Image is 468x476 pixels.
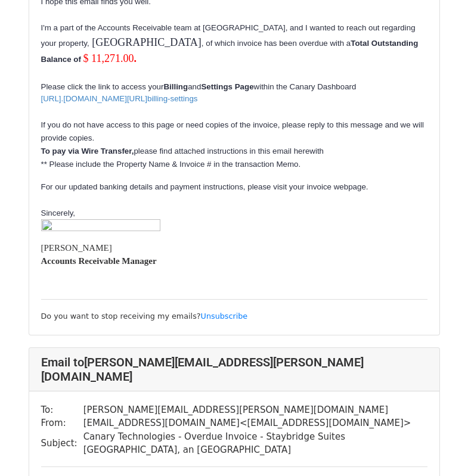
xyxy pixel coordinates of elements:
[83,416,427,430] td: [EMAIL_ADDRESS][DOMAIN_NAME] < [EMAIL_ADDRESS][DOMAIN_NAME] >
[41,355,427,384] h4: Email to [PERSON_NAME][EMAIL_ADDRESS][PERSON_NAME][DOMAIN_NAME]
[83,430,427,457] td: Canary Technologies - Overdue Invoice - Staybridge Suites [GEOGRAPHIC_DATA], an [GEOGRAPHIC_DATA]
[41,23,416,48] font: I'm a part of the Accounts Receivable team at [GEOGRAPHIC_DATA], and I wanted to reach out regard...
[201,82,253,91] b: Settings Page
[41,147,324,155] span: please find attached instructions in this email herewith
[41,120,424,142] span: If you do not have access to this page or need copies of the invoice, please reply to this messag...
[41,430,83,457] td: Subject:
[41,312,248,321] small: Do you want to stop receiving my emails?
[41,94,198,103] a: [URL].[DOMAIN_NAME][URL]billing-settings
[89,36,202,48] font: [GEOGRAPHIC_DATA]
[41,243,112,253] font: [PERSON_NAME]
[41,209,76,217] span: Sincerely,
[41,94,198,103] font: [URL]. [DOMAIN_NAME][URL] billing-settings
[41,147,134,155] span: To pay via Wire Transfer,
[134,52,137,64] span: .
[83,403,427,417] td: [PERSON_NAME][EMAIL_ADDRESS][PERSON_NAME][DOMAIN_NAME]
[201,312,248,321] a: Unsubscribe
[163,82,188,91] b: Billing
[41,219,160,241] img: AIorK4yoWAoI9745Wt6zaC2ynkFbcAb9vaCkNi9gfbnEef-GDwd3-bwXJup1QSNZVBbl6OVM_9w6W46LS9jb
[83,52,137,64] font: $ 11,271.00
[41,182,368,191] span: For our updated banking details and payment instructions, please visit your invoice webpage.
[408,419,468,476] iframe: Chat Widget
[41,416,83,430] td: From:
[202,39,351,48] font: , of which invoice has been overdue with a
[41,160,301,169] span: ** Please include the Property Name & Invoice # in the transaction Memo.
[41,256,157,266] font: Accounts Receivable Manager
[41,82,357,91] span: Please click the link to access your and within the Canary Dashboard
[41,39,419,64] b: Total Outstanding Balance of
[41,403,83,417] td: To:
